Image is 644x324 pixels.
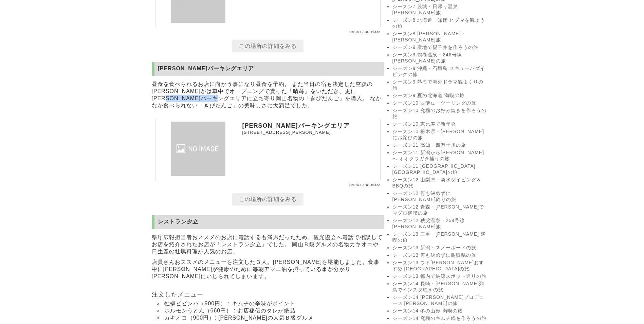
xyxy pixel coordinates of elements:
a: シーズン14 [PERSON_NAME]プロデュース [PERSON_NAME]の旅 [392,294,487,307]
p: 店員さんおススメのメニューを注文した３人。[PERSON_NAME]を堪能しました。食事中に[PERSON_NAME]が健康のために毎朝アマニ油を摂っている事が分かり[PERSON_NAME]に... [152,257,384,282]
a: シーズン13 三重・[PERSON_NAME] 満喫の旅 [392,231,487,244]
a: シーズン14 冬の山形 満喫の旅 [392,308,487,314]
a: シーズン14 長崎・[PERSON_NAME]列島でインスタ映えの旅 [392,281,487,293]
p: [PERSON_NAME]パーキングエリア [242,122,378,130]
a: シーズン12 何も決めずに [PERSON_NAME]釣りの旅 [392,191,487,203]
img: 瀬戸パーキングエリア [158,122,239,176]
a: シーズン8 北海道・知床 ヒグマを観ようの旅 [392,17,487,30]
a: シーズン10 究極のお好み焼きを作ろうの旅 [392,108,487,120]
h2: 注文したメニュー [152,290,384,299]
a: シーズン10 恵比寿で新年会 [392,121,487,127]
h2: レストラン夕立 [152,215,384,229]
a: シーズン9 夏の北海道 満喫の旅 [392,93,487,99]
a: OSCA LABO Place [349,30,381,34]
p: 県庁広報担当者おススメのお店に電話するも満席だったため、観光協会へ電話で相談してお店を紹介されたお店が「レストラン夕立」でした。 岡山Ｂ級グルメの名物カキオコや日生産の牡蠣料理が人気のお店。 [152,232,384,257]
a: シーズン13 ウド[PERSON_NAME]おすすめ [GEOGRAPHIC_DATA]の旅 [392,260,487,272]
p: 昼食を食べられるお店に向かう事になり昼食を予約。 また当日の宿も決定した空腹の[PERSON_NAME]がは車中でオープニングで貰った「晴苺」をいただき、更に[PERSON_NAME]パーキング... [152,79,384,111]
a: シーズン8 [PERSON_NAME]・[PERSON_NAME]旅 [392,31,487,43]
li: カキオコ（900円）: [PERSON_NAME]の人気Ｂ級グルメ [157,314,379,322]
h2: [PERSON_NAME]パーキングエリア [152,62,384,76]
span: [STREET_ADDRESS][PERSON_NAME] [242,130,331,135]
a: シーズン12 山梨県・淡水ダイビング＆BBQの旅 [392,177,487,189]
a: シーズン9 鶴巻温泉・246号線 [PERSON_NAME]の旅 [392,52,487,64]
a: シーズン10 西伊豆・ツーリングの旅 [392,100,487,106]
a: シーズン11 高知・四万十川の旅 [392,142,487,148]
a: シーズン12 青森・[PERSON_NAME]でマグロ満喫の旅 [392,204,487,216]
a: OSCA LABO Place [349,183,381,187]
a: シーズン9 熱海で海外ドラマ観まくりの旅 [392,79,487,91]
a: シーズン10 栃木県・[PERSON_NAME]にお詫びの旅 [392,129,487,141]
a: シーズン14 究極のキムチ鍋を作ろうの旅 [392,316,487,322]
a: シーズン9 沖縄・石垣島 スキューバダイビングの旅 [392,66,487,78]
li: ホルモンうどん（660円） : お店秘伝のタレが絶品 [157,307,379,314]
a: シーズン11 [GEOGRAPHIC_DATA]・[GEOGRAPHIC_DATA]の旅 [392,163,487,176]
a: シーズン9 産地で親子丼を作ろうの旅 [392,44,487,51]
a: この場所の詳細をみる [232,40,303,52]
a: シーズン13 都内で納涼スポット巡りの旅 [392,273,487,280]
a: この場所の詳細をみる [232,193,303,205]
a: シーズン12 秩父温泉・254号線 [PERSON_NAME]旅 [392,218,487,230]
a: シーズン11 新潟から[PERSON_NAME]へ オオクワガタ捕りの旅 [392,150,487,162]
a: シーズン7 茨城・日帰り温泉 [PERSON_NAME]旅 [392,4,487,16]
a: シーズン13 新潟・スノーボードの旅 [392,245,487,251]
a: シーズン13 何も決めずに鳥取県の旅 [392,252,487,258]
li: 牡蠣ビビンバ（900円） : キムチの辛味がポイント [157,300,379,307]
